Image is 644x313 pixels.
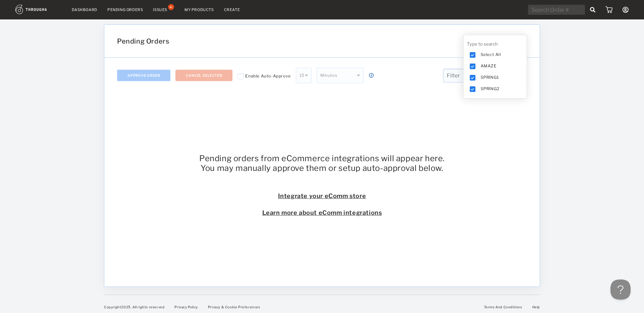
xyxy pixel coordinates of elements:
[175,70,232,81] button: Cancel Selected
[117,37,458,45] h1: Pending Orders
[153,7,167,12] div: Issues
[153,7,174,13] a: Issues41
[528,5,585,15] input: overall type: UNKNOWN_TYPE html type: HTML_TYPE_UNSPECIFIED server type: NO_SERVER_DATA heuristic...
[317,68,364,83] div: Minutes
[481,86,499,92] span: SPRING2
[184,7,214,12] a: My Products
[245,71,290,80] div: Enable Auto-Approve
[117,70,170,81] button: Approve Order
[369,73,374,78] img: icon_button_info.cb0b00cd.svg
[168,4,174,10] div: 41
[224,7,240,12] a: Create
[481,75,499,81] span: SPRING1
[296,68,312,83] div: 15
[104,305,164,309] span: Copyright 2025 . All rights reserved
[610,279,631,300] iframe: Toggle Customer Support
[199,192,445,199] a: Integrate your eComm store
[199,153,445,216] span: Pending orders from eCommerce integrations will appear here. You may manually approve them or set...
[208,305,260,309] a: Privacy & Cookie Preferences
[605,6,612,13] img: icon_cart.dab5cea1.svg
[443,69,527,82] input: overall type: UNKNOWN_TYPE html type: HTML_TYPE_UNSPECIFIED server type: NO_SERVER_DATA heuristic...
[484,305,522,309] a: Terms And Conditions
[72,7,97,12] a: Dashboard
[174,305,198,309] a: Privacy Policy
[467,39,517,49] input: overall type: UNKNOWN_TYPE html type: HTML_TYPE_UNSPECIFIED server type: NO_SERVER_DATA heuristic...
[532,305,540,309] a: Help
[15,5,62,14] img: logo.1c10ca64.svg
[107,7,143,12] a: Pending Orders
[199,209,445,216] a: Learn more about eComm integrations
[481,52,501,58] span: Select All
[481,63,497,69] span: AMAZE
